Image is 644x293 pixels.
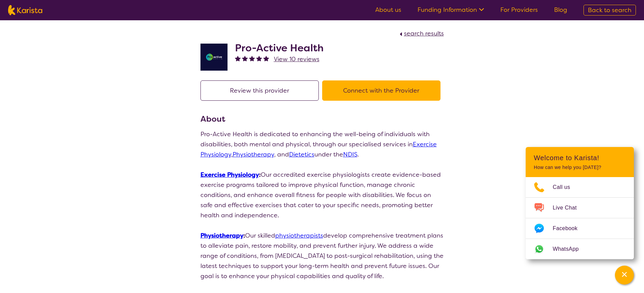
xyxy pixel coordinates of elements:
[375,6,401,14] a: About us
[526,147,634,259] div: Channel Menu
[500,6,538,14] a: For Providers
[534,165,626,170] p: How can we help you [DATE]?
[534,154,626,162] h2: Welcome to Karista!
[242,55,248,61] img: fullstar
[554,6,567,14] a: Blog
[200,113,444,125] h3: About
[418,6,484,14] a: Funding Information
[200,230,444,281] p: Our skilled develop comprehensive treatment plans to alleviate pain, restore mobility, and preven...
[200,231,243,240] a: Physiotherapy
[588,6,631,14] span: Back to search
[233,150,274,158] a: Physiotherapy
[200,129,444,160] p: Pro-Active Health is dedicated to enhancing the well-being of individuals with disabilities, both...
[553,244,587,254] span: WhatsApp
[200,231,245,240] strong: :
[200,171,259,179] a: Exercise Physiology
[553,223,586,234] span: Facebook
[249,55,255,61] img: fullstar
[404,29,444,38] span: search results
[553,203,585,213] span: Live Chat
[200,44,228,71] img: jdgr5huzsaqxc1wfufya.png
[289,150,314,158] a: Dietetics
[200,170,444,220] p: Our accredited exercise physiologists create evidence-based exercise programs tailored to improve...
[274,55,319,63] span: View 10 reviews
[343,150,357,158] a: NDIS
[200,80,319,101] button: Review this provider
[200,171,261,179] strong: :
[322,87,444,95] a: Connect with the Provider
[200,87,322,95] a: Review this provider
[256,55,262,61] img: fullstar
[322,80,440,101] button: Connect with the Provider
[8,5,42,15] img: Karista logo
[274,54,319,64] a: View 10 reviews
[526,239,634,259] a: Web link opens in a new tab.
[263,55,269,61] img: fullstar
[398,29,444,38] a: search results
[615,266,634,285] button: Channel Menu
[526,177,634,259] ul: Choose channel
[583,5,636,16] a: Back to search
[275,231,323,240] a: physiotherapists
[235,42,324,54] h2: Pro-Active Health
[235,55,241,61] img: fullstar
[553,182,578,192] span: Call us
